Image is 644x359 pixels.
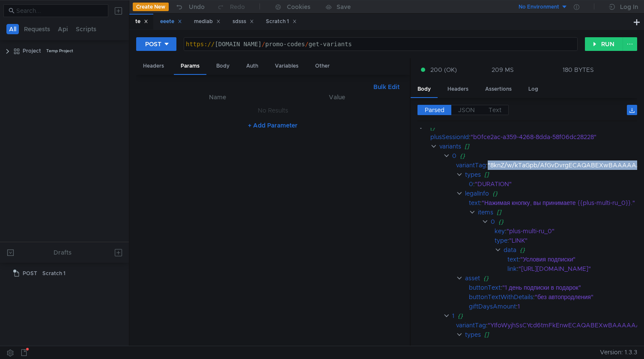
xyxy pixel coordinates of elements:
div: Drafts [54,247,72,258]
div: text [507,255,519,264]
div: items [477,208,493,217]
button: Scripts [73,24,99,34]
div: eeete [160,17,182,26]
div: 0 [452,151,456,160]
span: Version: 1.3.3 [600,346,637,359]
div: Log In [620,2,638,12]
div: plusSessionId [430,132,469,142]
button: POST [136,37,176,51]
div: Scratch 1 [266,17,297,26]
div: No Environment [519,3,559,11]
div: giftDaysAmount [469,302,516,311]
div: Auth [239,58,265,74]
div: types [465,170,480,179]
button: + Add Parameter [244,120,301,131]
div: Other [308,58,337,74]
div: 0 [490,217,495,226]
span: Parsed [425,106,444,114]
div: 0 [469,179,473,189]
div: type [495,236,507,245]
div: Undo [189,2,205,12]
div: variantTag [456,160,486,170]
div: asset [465,273,480,283]
div: te [135,17,148,26]
div: Body [411,81,438,98]
div: sdsss [233,17,254,26]
nz-embed-empty: No Results [258,107,288,114]
div: Log [522,81,545,97]
div: data [503,245,516,255]
div: Body [209,58,236,74]
input: Search... [16,6,103,15]
div: Headers [136,58,171,74]
div: Temp Project [46,45,73,57]
div: buttonTextWithDetails [469,292,533,302]
button: Bulk Edit [370,82,403,92]
div: Project [23,45,41,57]
button: Requests [21,24,53,34]
span: Text [489,106,501,114]
div: types [465,330,480,339]
div: text [469,198,480,208]
div: legalInfo [465,189,489,198]
div: mediab [194,17,221,26]
button: Create New [133,3,169,11]
button: RUN [585,37,623,51]
span: 200 (OK) [430,65,457,74]
th: Name [157,92,279,102]
div: link [507,264,517,273]
div: Save [337,4,351,10]
button: All [6,24,19,34]
th: Value [278,92,396,102]
div: Params [174,58,206,75]
span: JSON [458,106,475,114]
div: Redo [230,2,245,12]
div: 209 MS [492,66,514,74]
div: variantTag [456,320,486,330]
div: variants [439,142,461,151]
div: Headers [441,81,475,97]
div: POST [145,39,161,49]
div: Scratch 1 [42,267,66,280]
button: Undo [169,0,211,13]
div: 1 [452,311,454,320]
div: Variables [268,58,305,74]
div: key [495,226,505,236]
span: POST [23,267,37,280]
div: 180 BYTES [563,66,594,74]
div: buttonText [469,283,501,292]
button: Api [55,24,71,34]
button: Redo [211,0,251,13]
div: Assertions [478,81,519,97]
div: Cookies [287,2,310,12]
